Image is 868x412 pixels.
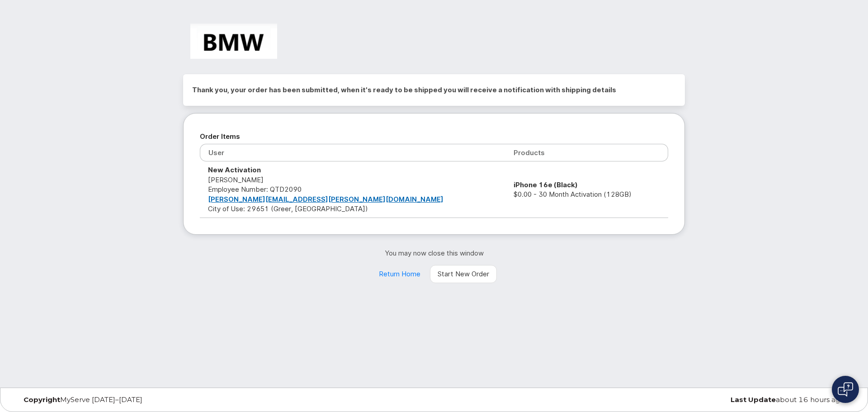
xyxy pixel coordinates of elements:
[514,180,578,189] strong: iPhone 16e (Black)
[200,144,505,161] th: User
[430,265,497,283] a: Start New Order
[208,195,443,204] a: [PERSON_NAME][EMAIL_ADDRESS][PERSON_NAME][DOMAIN_NAME]
[190,24,277,59] img: BMW Manufacturing Co LLC
[200,161,505,218] td: [PERSON_NAME] City of Use: 29651 (Greer, [GEOGRAPHIC_DATA])
[838,382,853,397] img: Open chat
[731,395,776,404] strong: Last Update
[208,185,302,194] span: Employee Number: QTD2090
[17,396,295,403] div: MyServe [DATE]–[DATE]
[505,144,668,161] th: Products
[573,396,851,403] div: about 16 hours ago
[208,166,261,174] strong: New Activation
[24,395,60,404] strong: Copyright
[200,130,668,143] h2: Order Items
[183,248,685,258] p: You may now close this window
[371,265,428,283] a: Return Home
[505,161,668,218] td: $0.00 - 30 Month Activation (128GB)
[192,83,676,97] h2: Thank you, your order has been submitted, when it's ready to be shipped you will receive a notifi...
